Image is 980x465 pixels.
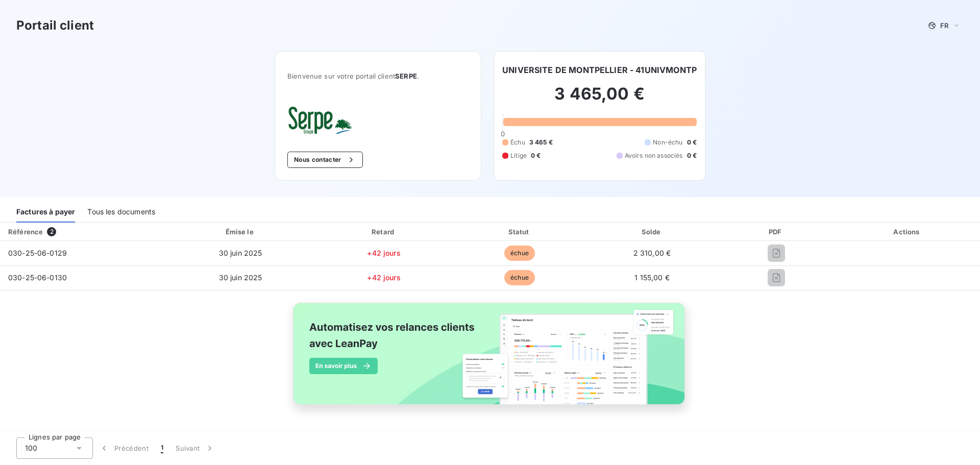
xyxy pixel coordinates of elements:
span: 2 [47,227,56,236]
span: 30 juin 2025 [219,249,262,257]
span: 30 juin 2025 [219,273,262,282]
button: Précédent [93,437,155,459]
span: Bienvenue sur votre portail client . [287,72,469,80]
h6: UNIVERSITE DE MONTPELLIER - 41UNIVMONTP [502,64,697,76]
span: 0 € [687,138,697,147]
span: échue [504,270,535,285]
span: 100 [25,443,37,453]
span: SERPE [395,72,417,80]
span: FR [940,21,948,30]
span: +42 jours [367,273,400,282]
span: 1 [161,443,163,453]
div: Tous les documents [87,201,155,223]
h2: 3 465,00 € [502,84,697,114]
div: Émise le [168,227,313,237]
img: Company logo [287,105,353,135]
h3: Portail client [16,16,94,35]
button: Suivant [169,437,221,459]
span: 2 310,00 € [633,249,671,257]
div: PDF [720,227,833,237]
div: Solde [589,227,715,237]
button: 1 [155,437,169,459]
span: 1 155,00 € [634,273,670,282]
div: Retard [317,227,451,237]
span: 030-25-06-0130 [8,273,67,282]
span: 0 € [531,151,541,160]
span: échue [504,246,535,261]
span: 0 [501,130,505,138]
span: 3 465 € [529,138,553,147]
img: banner [284,297,696,422]
div: Factures à payer [16,201,75,223]
span: Litige [510,151,527,160]
div: Statut [455,227,585,237]
span: +42 jours [367,249,400,257]
div: Référence [8,228,43,236]
span: 0 € [687,151,697,160]
button: Nous contacter [287,152,363,168]
span: 030-25-06-0129 [8,249,67,257]
span: Avoirs non associés [625,151,683,160]
div: Actions [837,227,978,237]
span: Non-échu [653,138,682,147]
span: Échu [510,138,525,147]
